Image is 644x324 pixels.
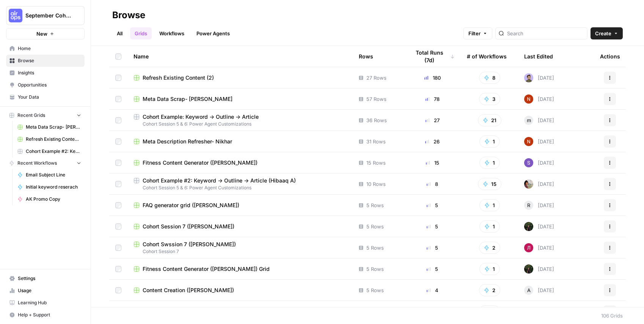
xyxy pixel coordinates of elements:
a: Opportunities [6,79,85,91]
span: Your Data [18,94,81,101]
span: AK Promo Copy [26,196,81,203]
span: Help + Support [18,311,81,318]
div: [DATE] [524,158,554,167]
span: Usage [18,287,81,294]
span: Fitness Content Generator ([PERSON_NAME]) [143,159,258,167]
div: [DATE] [524,307,554,316]
div: [DATE] [524,179,554,189]
span: Cohort Session 5 & 6: Power Agent Customizations [134,121,347,127]
div: # of Workflows [467,46,507,67]
span: Meta Description Refresher- Nikhar [143,138,232,145]
div: [DATE] [524,222,554,231]
span: FAQ generator grid ([PERSON_NAME]) [143,201,239,209]
span: 27 Rows [366,74,386,82]
a: Meta Data Scrap- [PERSON_NAME] [14,121,85,133]
span: m [527,116,531,124]
div: [DATE] [524,264,554,274]
span: 31 Rows [366,138,386,145]
a: Fitness Content Generator ([PERSON_NAME]) Grid [134,265,347,273]
span: Cohort Swssion 7 ([PERSON_NAME]) [143,241,236,248]
div: 78 [410,95,455,103]
button: 2 [479,242,500,254]
button: 1 [479,220,500,233]
img: k4mb3wfmxkkgbto4d7hszpobafmc [524,222,533,231]
button: Filter [463,27,492,39]
div: Browse [112,9,145,21]
a: Grids [130,27,152,39]
span: 5 Rows [366,244,384,252]
span: 5 Rows [366,223,384,230]
button: Recent Grids [6,110,85,121]
a: Power Agents [192,27,234,39]
span: Cohort Example #2: Keyword -> Outline -> Article (Hibaaq A) [143,177,296,184]
a: FAQ generator grid ([PERSON_NAME]) [134,201,347,209]
span: Meta Data Scrap- [PERSON_NAME] [143,95,232,103]
div: [DATE] [524,243,554,252]
div: 26 [410,138,455,145]
div: [DATE] [524,286,554,295]
img: September Cohort Logo [9,9,22,22]
img: o40g34h41o3ydjkzar3qf09tazp8 [524,243,533,252]
a: Cohort Session 7 ([PERSON_NAME]) [134,223,347,230]
button: 1 [479,157,500,169]
a: Cohort Example: Keyword -> Outline -> ArticleCohort Session 5 & 6: Power Agent Customizations [134,113,347,127]
a: Insights [6,67,85,79]
span: 57 Rows [366,95,386,103]
div: 5 [410,201,455,209]
div: 5 [410,223,455,230]
span: R [527,201,530,209]
span: Cohort Example #2: Keyword -> Outline -> Article (Hibaaq A) [26,148,81,155]
img: 4fp16ll1l9r167b2opck15oawpi4 [524,94,533,104]
button: Create [591,27,623,39]
div: 8 [410,180,455,188]
span: 5 Rows [366,286,384,294]
span: Content Creation ([PERSON_NAME]) [143,286,234,294]
a: Fitness Content Generator ([PERSON_NAME]) [134,159,347,167]
div: 180 [410,74,455,82]
div: 15 [410,159,455,167]
a: Learning Hub [6,297,85,309]
span: Cohort Session 5 & 6: Power Agent Customizations [134,184,347,191]
a: Home [6,42,85,55]
img: pus3catfw3rl0ppkcx5cn88aip2n [524,158,533,167]
span: 15 Rows [366,159,386,167]
a: Your Data [6,91,85,103]
button: 8 [479,72,500,84]
a: Content Creation ([PERSON_NAME]) [134,286,347,294]
img: k4mb3wfmxkkgbto4d7hszpobafmc [524,264,533,274]
span: Cohort Session 7 ([PERSON_NAME]) [143,223,234,230]
a: Cohort Swssion 7 ([PERSON_NAME])Cohort Session 7 [134,241,347,255]
span: Create [595,30,611,37]
button: 4 [479,305,500,318]
span: Filter [468,30,481,37]
div: Actions [600,46,620,67]
button: 1 [479,135,500,148]
span: 5 Rows [366,265,384,273]
button: Workspace: September Cohort [6,6,85,25]
span: New [36,30,47,38]
span: Settings [18,275,81,282]
div: [DATE] [524,201,554,210]
div: 106 Grids [601,312,623,319]
img: vhcss6fui7gopbnba71r9qo3omld [524,179,533,189]
div: 5 [410,244,455,252]
button: 2 [479,284,500,296]
span: September Cohort [25,12,71,19]
button: Recent Workflows [6,157,85,169]
div: [DATE] [524,94,554,104]
span: 5 Rows [366,201,384,209]
span: Home [18,45,81,52]
input: Search [507,30,584,37]
span: Insights [18,69,81,76]
span: A [527,286,531,294]
a: Settings [6,272,85,285]
div: [DATE] [524,116,554,125]
div: 4 [410,286,455,294]
img: ruybxce7esr7yef6hou754u07ter [524,73,533,82]
span: Fitness Content Generator ([PERSON_NAME]) Grid [143,265,270,273]
div: Name [134,46,347,67]
a: Cohort Example #2: Keyword -> Outline -> Article (Hibaaq A) [14,145,85,157]
a: Workflows [155,27,189,39]
span: Cohort Example: Keyword -> Outline -> Article [143,113,259,121]
span: 10 Rows [366,180,386,188]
